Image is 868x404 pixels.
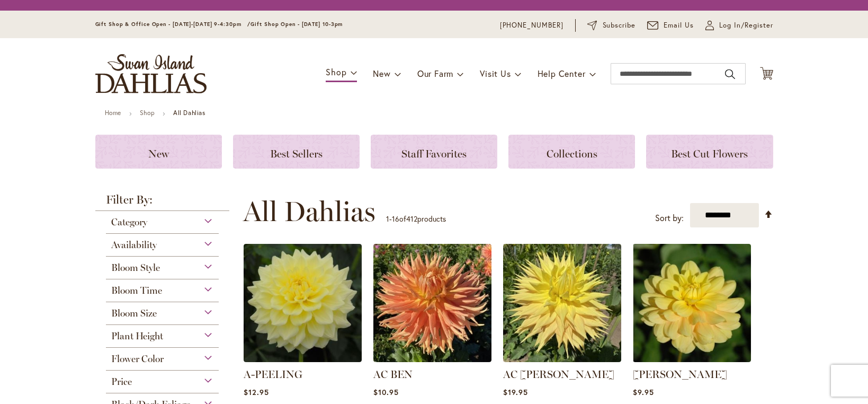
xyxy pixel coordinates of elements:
[705,20,773,31] a: Log In/Register
[719,20,773,31] span: Log In/Register
[173,109,205,117] strong: All Dahlias
[655,208,684,228] label: Sort by:
[633,368,727,381] a: [PERSON_NAME]
[646,135,773,169] a: Best Cut Flowers
[633,387,654,397] span: $9.95
[373,354,491,364] a: AC BEN
[386,210,446,227] p: - of products
[111,330,163,342] span: Plant Height
[373,68,390,79] span: New
[111,376,132,388] span: Price
[233,135,360,169] a: Best Sellers
[503,354,621,364] a: AC Jeri
[538,68,586,79] span: Help Center
[111,262,160,274] span: Bloom Style
[95,54,207,93] a: store logo
[373,368,413,381] a: AC BEN
[95,135,222,169] a: New
[392,214,399,224] span: 16
[633,354,751,364] a: AHOY MATEY
[105,109,121,117] a: Home
[547,147,597,160] span: Collections
[111,353,164,365] span: Flower Color
[95,21,251,28] span: Gift Shop & Office Open - [DATE]-[DATE] 9-4:30pm /
[417,68,453,79] span: Our Farm
[111,239,157,251] span: Availability
[244,244,362,362] img: A-Peeling
[244,354,362,364] a: A-Peeling
[148,147,169,160] span: New
[725,66,735,83] button: Search
[373,244,491,362] img: AC BEN
[140,109,155,117] a: Shop
[508,135,635,169] a: Collections
[243,196,375,227] span: All Dahlias
[671,147,748,160] span: Best Cut Flowers
[111,308,157,319] span: Bloom Size
[270,147,323,160] span: Best Sellers
[371,135,497,169] a: Staff Favorites
[633,244,751,362] img: AHOY MATEY
[647,20,694,31] a: Email Us
[244,387,269,397] span: $12.95
[503,368,614,381] a: AC [PERSON_NAME]
[244,368,302,381] a: A-PEELING
[326,66,346,77] span: Shop
[503,387,528,397] span: $19.95
[603,20,636,31] span: Subscribe
[406,214,417,224] span: 412
[95,194,230,211] strong: Filter By:
[373,387,399,397] span: $10.95
[500,20,564,31] a: [PHONE_NUMBER]
[401,147,467,160] span: Staff Favorites
[503,244,621,362] img: AC Jeri
[587,20,636,31] a: Subscribe
[480,68,511,79] span: Visit Us
[386,214,389,224] span: 1
[111,216,147,228] span: Category
[664,20,694,31] span: Email Us
[111,285,162,296] span: Bloom Time
[250,21,343,28] span: Gift Shop Open - [DATE] 10-3pm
